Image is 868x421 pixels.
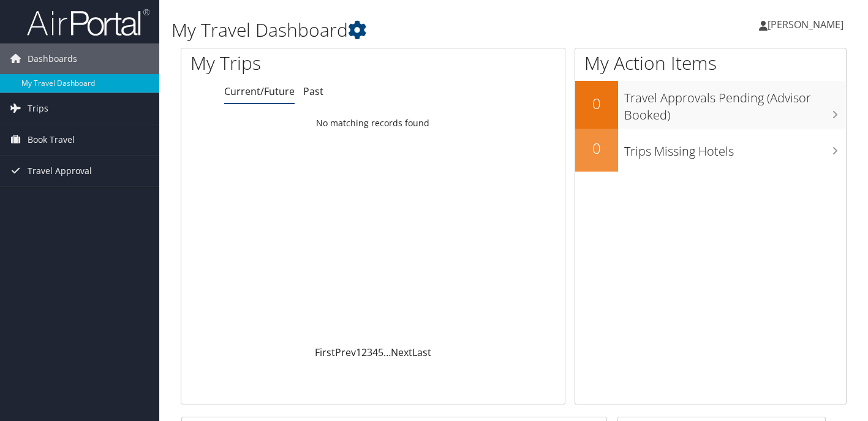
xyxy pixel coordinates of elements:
[27,8,149,37] img: airportal-logo.png
[768,18,843,31] span: [PERSON_NAME]
[575,129,846,172] a: 0Trips Missing Hotels
[28,44,77,74] span: Dashboards
[356,346,361,359] a: 1
[383,346,391,359] span: …
[575,93,618,114] h2: 0
[378,346,383,359] a: 5
[361,346,367,359] a: 2
[335,346,356,359] a: Prev
[303,85,323,98] a: Past
[759,6,856,43] a: [PERSON_NAME]
[315,346,335,359] a: First
[624,83,846,124] h3: Travel Approvals Pending (Advisor Booked)
[181,112,565,134] td: No matching records found
[575,81,846,128] a: 0Travel Approvals Pending (Advisor Booked)
[367,346,372,359] a: 3
[172,17,628,43] h1: My Travel Dashboard
[372,346,378,359] a: 4
[28,156,92,186] span: Travel Approval
[391,346,412,359] a: Next
[575,138,618,159] h2: 0
[28,124,75,155] span: Book Travel
[412,346,431,359] a: Last
[624,137,846,160] h3: Trips Missing Hotels
[28,93,48,124] span: Trips
[224,85,295,98] a: Current/Future
[191,50,396,76] h1: My Trips
[575,50,846,76] h1: My Action Items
